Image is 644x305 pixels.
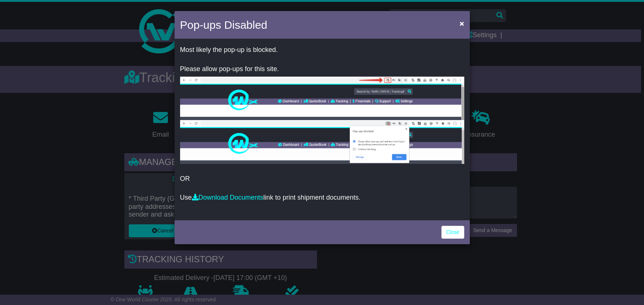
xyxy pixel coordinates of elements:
button: Close [456,16,468,31]
div: OR [175,41,470,218]
p: Please allow pop-ups for this site. [180,65,464,73]
a: Close [441,226,464,239]
img: allow-popup-1.png [180,77,464,120]
h4: Pop-ups Disabled [180,17,268,33]
p: Use link to print shipment documents. [180,194,464,202]
span: × [459,19,464,28]
p: Most likely the pop-up is blocked. [180,46,464,54]
img: allow-popup-2.png [180,120,464,164]
a: Download Documents [192,194,264,201]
